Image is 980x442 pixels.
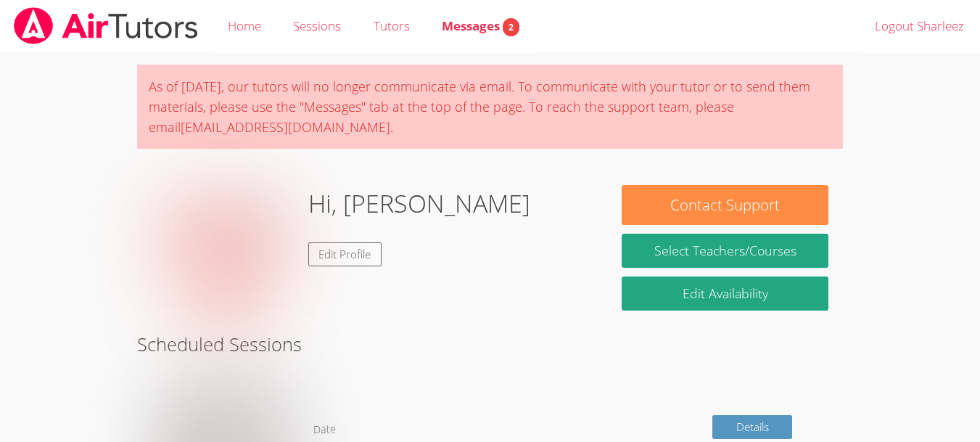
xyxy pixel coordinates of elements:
[313,421,336,439] dt: Date
[622,234,828,268] a: Select Teachers/Courses
[12,7,199,44] img: airtutors_banner-c4298cdbf04f3fff15de1276eac7730deb9818008684d7c2e4769d2f7ddbe033.png
[308,185,530,222] h1: Hi, [PERSON_NAME]
[503,18,519,36] span: 2
[137,65,843,149] div: As of [DATE], our tutors will no longer communicate via email. To communicate with your tutor or ...
[152,185,297,330] img: default.png
[137,330,843,358] h2: Scheduled Sessions
[622,185,828,225] button: Contact Support
[442,17,519,34] span: Messages
[308,242,382,266] a: Edit Profile
[712,415,792,439] a: Details
[622,277,828,311] a: Edit Availability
